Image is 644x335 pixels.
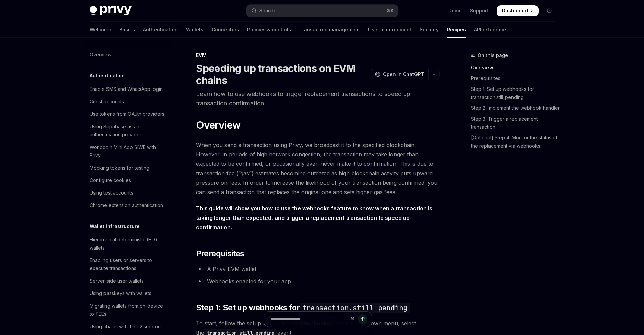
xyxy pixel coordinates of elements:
[544,5,555,16] button: Toggle dark mode
[186,22,204,38] a: Wallets
[478,51,508,59] span: On this page
[471,84,560,103] a: Step 1: Set up webhooks for transaction.still_pending
[196,119,241,131] span: Overview
[196,140,440,197] span: When you send a transaction using Privy, we broadcast it to the specified blockchain. However, in...
[259,7,278,15] div: Search...
[448,7,462,14] a: Demo
[383,71,424,78] span: Open in ChatGPT
[90,176,131,184] div: Configure cookies
[247,22,291,38] a: Policies & controls
[196,302,410,313] span: Step 1: Set up webhooks for
[471,103,560,113] a: Step 2: Implement the webhook handler
[90,256,167,273] div: Enabling users or servers to execute transactions
[447,22,466,38] a: Recipes
[212,22,239,38] a: Connectors
[119,22,135,38] a: Basics
[471,62,560,73] a: Overview
[196,89,440,108] p: Learn how to use webhooks to trigger replacement transactions to speed up transaction confirmation.
[502,7,528,14] span: Dashboard
[90,51,111,59] div: Overview
[497,5,539,16] a: Dashboard
[358,314,367,324] button: Send message
[299,22,360,38] a: Transaction management
[84,96,171,108] a: Guest accounts
[470,7,488,14] a: Support
[471,132,560,151] a: [Optional] Step 4: Monitor the status of the replacement via webhooks
[387,8,394,14] span: ⌘ K
[90,164,149,172] div: Mocking tokens for testing
[90,189,133,197] div: Using test accounts
[196,277,440,286] li: Webhooks enabled for your app
[84,287,171,300] a: Using passkeys with wallets
[84,83,171,95] a: Enable SMS and WhatsApp login
[90,123,167,139] div: Using Supabase as an authentication provider
[474,22,506,38] a: API reference
[84,234,171,254] a: Hierarchical deterministic (HD) wallets
[300,303,410,313] code: transaction.still_pending
[471,113,560,132] a: Step 3: Trigger a replacement transaction
[471,73,560,84] a: Prerequisites
[143,22,178,38] a: Authentication
[196,52,440,59] div: EVM
[84,141,171,161] a: Worldcoin Mini App SIWE with Privy
[84,187,171,199] a: Using test accounts
[271,312,348,327] input: Ask a question...
[371,69,428,80] button: Open in ChatGPT
[84,300,171,320] a: Migrating wallets from on-device to TEEs
[90,6,132,16] img: dark logo
[84,275,171,287] a: Server-side user wallets
[90,110,164,118] div: Use tokens from OAuth providers
[420,22,439,38] a: Security
[84,121,171,141] a: Using Supabase as an authentication provider
[84,199,171,211] a: Chrome extension authentication
[90,277,144,285] div: Server-side user wallets
[84,174,171,186] a: Configure cookies
[90,236,167,252] div: Hierarchical deterministic (HD) wallets
[196,205,432,231] strong: This guide will show you how to use the webhooks feature to know when a transaction is taking lon...
[90,22,111,38] a: Welcome
[90,72,125,80] h5: Authentication
[84,49,171,61] a: Overview
[90,222,140,230] h5: Wallet infrastructure
[196,62,368,86] h1: Speeding up transactions on EVM chains
[90,143,167,159] div: Worldcoin Mini App SIWE with Privy
[90,85,163,93] div: Enable SMS and WhatsApp login
[90,98,124,106] div: Guest accounts
[84,108,171,120] a: Use tokens from OAuth providers
[84,320,171,333] a: Using chains with Tier 2 support
[90,302,167,318] div: Migrating wallets from on-device to TEEs
[196,248,244,259] span: Prerequisites
[196,264,440,274] li: A Privy EVM wallet
[84,162,171,174] a: Mocking tokens for testing
[90,289,151,298] div: Using passkeys with wallets
[246,5,398,17] button: Open search
[90,323,161,331] div: Using chains with Tier 2 support
[84,254,171,275] a: Enabling users or servers to execute transactions
[90,201,163,209] div: Chrome extension authentication
[368,22,411,38] a: User management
